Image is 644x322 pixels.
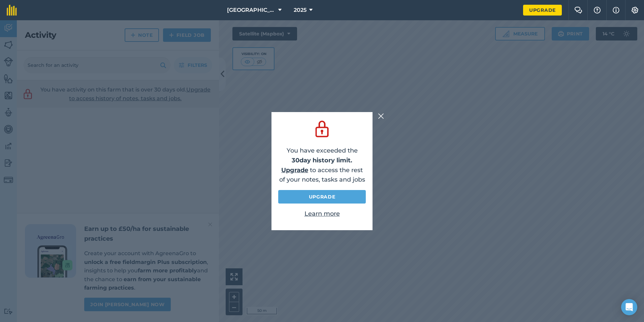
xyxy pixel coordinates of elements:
img: A question mark icon [593,7,601,14]
p: to access the rest of your notes, tasks and jobs [278,165,366,185]
a: Upgrade [523,5,562,16]
img: Two speech bubbles overlapping with the left bubble in the forefront [574,7,582,14]
a: Learn more [304,210,340,217]
span: [GEOGRAPHIC_DATA] [227,6,276,14]
div: Open Intercom Messenger [621,299,637,315]
a: Upgrade [281,166,308,174]
p: You have exceeded the [278,146,366,165]
span: 2025 [294,6,307,14]
img: A cog icon [631,7,639,14]
img: svg+xml;base64,PHN2ZyB4bWxucz0iaHR0cDovL3d3dy53My5vcmcvMjAwMC9zdmciIHdpZHRoPSIyMiIgaGVpZ2h0PSIzMC... [378,112,384,120]
img: svg+xml;base64,PHN2ZyB4bWxucz0iaHR0cDovL3d3dy53My5vcmcvMjAwMC9zdmciIHdpZHRoPSIxNyIgaGVpZ2h0PSIxNy... [613,6,619,14]
img: fieldmargin Logo [7,5,17,16]
img: svg+xml;base64,PD94bWwgdmVyc2lvbj0iMS4wIiBlbmNvZGluZz0idXRmLTgiPz4KPCEtLSBHZW5lcmF0b3I6IEFkb2JlIE... [313,119,331,139]
strong: 30 day history limit. [292,157,352,164]
a: Upgrade [278,190,366,204]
